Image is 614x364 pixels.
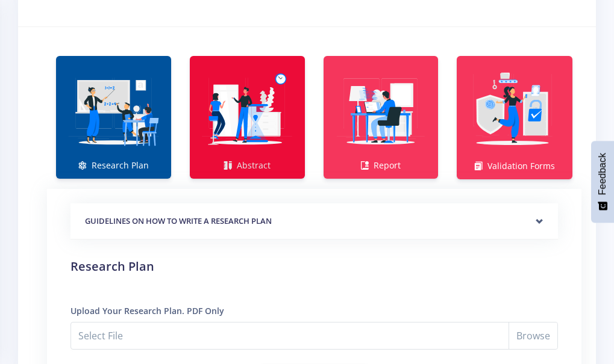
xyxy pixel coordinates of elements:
[466,63,563,159] img: Validation Forms
[70,304,224,317] label: Upload Your Research Plan. PDF Only
[66,63,161,159] img: Research Plan
[56,56,171,179] a: Research Plan
[199,63,295,159] img: Abstract
[190,56,305,179] a: Abstract
[591,141,614,223] button: Feedback - Show survey
[457,56,572,179] a: Validation Forms
[70,258,558,276] h2: Research Plan
[324,56,439,179] a: Report
[85,215,544,227] h5: GUIDELINES ON HOW TO WRITE A RESEARCH PLAN
[597,153,608,195] span: Feedback
[333,63,429,159] img: Report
